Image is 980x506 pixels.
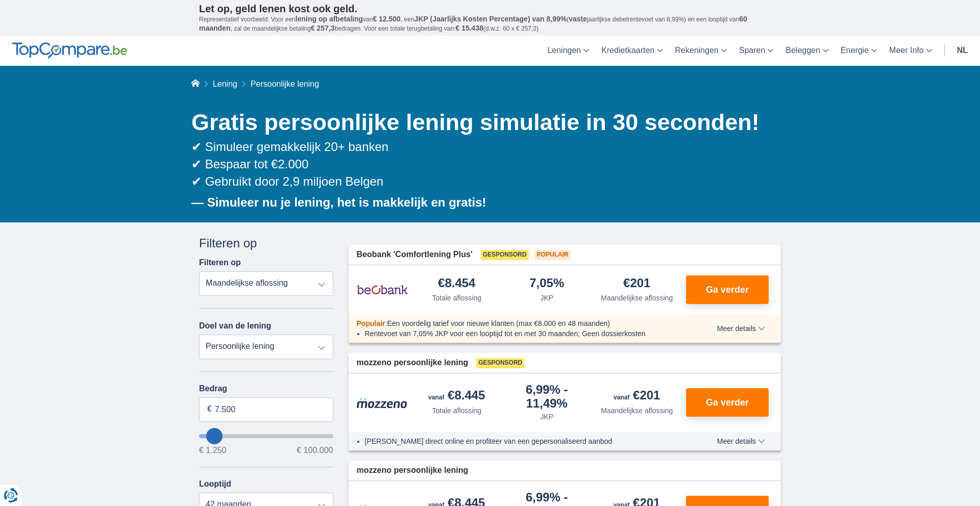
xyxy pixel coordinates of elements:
a: Meer Info [883,36,938,66]
div: €8.454 [438,277,475,291]
span: € 15.438 [455,24,483,32]
a: Rekeningen [669,36,732,66]
div: Totale aflossing [432,406,481,416]
span: € 12.500 [373,15,401,23]
span: € [207,403,212,415]
span: Meer details [717,438,765,445]
button: Ga verder [686,275,769,304]
span: Beobank 'Comfortlening Plus' [357,249,473,261]
div: 6,99% [506,384,588,410]
span: Ga verder [706,285,749,294]
label: Filteren op [199,258,241,267]
a: Lening [213,80,237,88]
span: Populair [357,319,385,327]
span: lening op afbetaling [296,15,363,23]
div: ✔ Simuleer gemakkelijk 20+ banken ✔ Bespaar tot €2.000 ✔ Gebruikt door 2,9 miljoen Belgen [191,138,781,191]
span: Een voordelig tarief voor nieuwe klanten (max €8.000 en 48 maanden) [387,319,610,327]
button: Meer details [709,437,773,445]
span: Populair [535,250,571,260]
input: wantToBorrow [199,434,333,438]
span: Meer details [717,325,765,332]
div: 7,05% [529,277,564,291]
a: Sparen [733,36,780,66]
div: €8.445 [428,389,485,403]
a: Energie [835,36,883,66]
button: Meer details [709,324,773,333]
span: Persoonlijke lening [251,80,319,88]
li: [PERSON_NAME] direct online en profiteer van een gepersonaliseerd aanbod [365,436,680,446]
label: Looptijd [199,479,231,489]
a: nl [951,36,974,66]
span: Ga verder [706,398,749,407]
span: mozzeno persoonlijke lening [357,465,469,476]
div: Maandelijkse aflossing [601,406,673,416]
span: Gesponsord [476,358,524,368]
a: Home [191,80,200,88]
li: Rentevoet van 7,05% JKP voor een looptijd tot en met 30 maanden; Geen dossierkosten [365,328,680,339]
span: € 1.250 [199,446,226,454]
b: — Simuleer nu je lening, het is makkelijk en gratis! [191,195,486,209]
img: product.pl.alt Beobank [357,277,408,302]
img: product.pl.alt Mozzeno [357,397,408,409]
span: mozzeno persoonlijke lening [357,357,469,369]
button: Ga verder [686,388,769,417]
a: Kredietkaarten [595,36,669,66]
h1: Gratis persoonlijke lening simulatie in 30 seconden! [191,107,781,138]
label: Bedrag [199,384,333,393]
div: Filteren op [199,235,333,252]
p: Representatief voorbeeld: Voor een van , een ( jaarlijkse debetrentevoet van 8,99%) en een loopti... [199,15,781,33]
span: € 100.000 [297,446,333,454]
a: Leningen [541,36,595,66]
span: € 257,3 [311,24,335,32]
span: vaste [569,15,587,23]
a: Beleggen [779,36,835,66]
div: €201 [623,277,650,291]
img: TopCompare [12,42,127,59]
span: 60 maanden [199,15,747,32]
div: : [349,318,688,328]
div: JKP [540,412,553,422]
span: JKP (Jaarlijks Kosten Percentage) van 8,99% [414,15,567,23]
span: Gesponsord [481,250,529,260]
div: JKP [540,293,553,303]
div: Maandelijkse aflossing [601,293,673,303]
p: Let op, geld lenen kost ook geld. [199,3,781,15]
div: Totale aflossing [432,293,481,303]
div: €201 [614,389,660,403]
label: Doel van de lening [199,321,271,331]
